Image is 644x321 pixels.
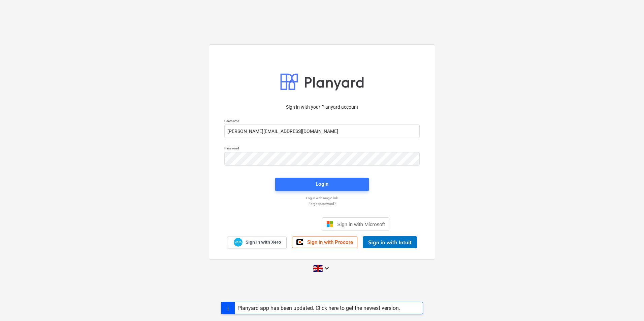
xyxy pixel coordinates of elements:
p: Username [224,119,420,124]
i: keyboard_arrow_down [323,264,331,272]
span: Sign in with Microsoft [337,221,385,227]
button: Login [275,178,369,191]
span: Sign in with Xero [246,239,281,245]
input: Username [224,124,420,138]
a: Sign in with Xero [227,237,287,248]
div: Planyard app has been updated. Click here to get the newest version. [237,305,400,311]
img: Microsoft logo [326,221,333,227]
p: Sign in with your Planyard account [224,104,420,111]
p: Password [224,146,420,152]
a: Log in with magic link [221,196,423,200]
a: Sign in with Procore [292,237,357,248]
span: Sign in with Procore [307,239,353,245]
a: Forgot password? [221,202,423,206]
img: Xero logo [234,238,243,247]
div: Login [316,180,328,188]
iframe: Sign in with Google Button [251,217,320,231]
iframe: Chat Widget [610,289,644,321]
